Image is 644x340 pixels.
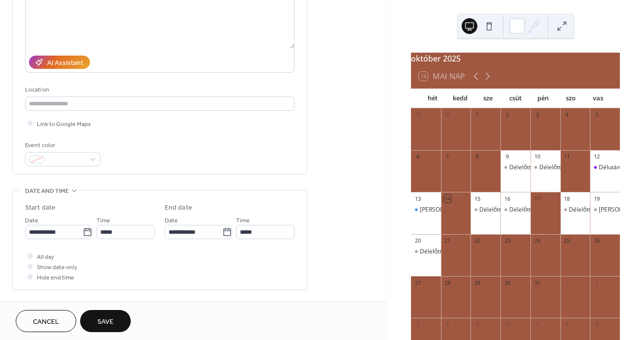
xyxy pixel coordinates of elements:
[411,247,441,256] div: Délelőtt Krisztivel
[29,56,90,69] button: AI Assistant
[414,153,421,160] div: 6
[563,237,571,245] div: 25
[414,195,421,202] div: 13
[563,321,571,328] div: 8
[503,153,511,160] div: 9
[533,195,541,202] div: 17
[593,111,600,119] div: 5
[569,206,638,214] div: Délelőtt [PERSON_NAME]
[503,237,511,245] div: 23
[470,206,500,214] div: Délelőtt Krisztivel
[503,195,511,202] div: 16
[539,163,609,172] div: Délelőtt [PERSON_NAME]
[473,279,481,286] div: 29
[533,153,541,160] div: 10
[563,111,571,119] div: 4
[33,317,59,327] span: Cancel
[411,53,620,64] div: október 2025
[590,206,620,214] div: Délután Szilvivel
[444,279,451,286] div: 28
[500,206,530,214] div: Délelőtt Krisztivel
[96,216,110,226] span: Time
[414,279,421,286] div: 27
[165,216,178,226] span: Date
[590,163,620,172] div: Délután Krisztával: Varázspálca készítés
[97,317,114,327] span: Save
[503,321,511,328] div: 6
[16,310,76,332] button: Cancel
[557,89,585,108] div: szo
[25,186,69,196] span: Date and time
[420,247,489,256] div: Délelőtt [PERSON_NAME]
[473,237,481,245] div: 22
[563,195,571,202] div: 18
[593,279,600,286] div: 2
[593,237,600,245] div: 26
[473,153,481,160] div: 8
[533,237,541,245] div: 24
[473,111,481,119] div: 1
[37,262,77,273] span: Show date only
[446,89,474,108] div: kedd
[473,195,481,202] div: 15
[236,216,250,226] span: Time
[474,89,501,108] div: sze
[414,111,421,119] div: 29
[479,206,549,214] div: Délelőtt [PERSON_NAME]
[533,279,541,286] div: 31
[47,58,83,68] div: AI Assistant
[530,163,560,172] div: Délelőtt Krisztivel
[593,321,600,328] div: 9
[25,216,38,226] span: Date
[593,195,600,202] div: 19
[25,203,56,213] div: Start date
[503,279,511,286] div: 30
[533,111,541,119] div: 3
[37,119,91,129] span: Link to Google Maps
[509,206,579,214] div: Délelőtt [PERSON_NAME]
[25,85,293,95] div: Location
[509,163,579,172] div: Délelőtt [PERSON_NAME]
[560,206,590,214] div: Délelőtt Krisztivel
[529,89,557,108] div: pén
[444,237,451,245] div: 21
[444,153,451,160] div: 7
[80,310,131,332] button: Save
[414,321,421,328] div: 3
[411,206,441,214] div: Délután Szilvivel
[473,321,481,328] div: 5
[25,140,99,151] div: Event color
[500,163,530,172] div: Délelőtt Krisztivel
[444,321,451,328] div: 4
[585,89,612,108] div: vas
[165,203,192,213] div: End date
[444,111,451,119] div: 30
[37,273,74,283] span: Hide end time
[414,237,421,245] div: 20
[503,111,511,119] div: 2
[37,252,54,262] span: All day
[501,89,529,108] div: csüt
[563,279,571,286] div: 1
[593,153,600,160] div: 12
[563,153,571,160] div: 11
[444,195,451,202] div: 14
[419,89,446,108] div: hét
[533,321,541,328] div: 7
[420,206,466,214] div: [PERSON_NAME]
